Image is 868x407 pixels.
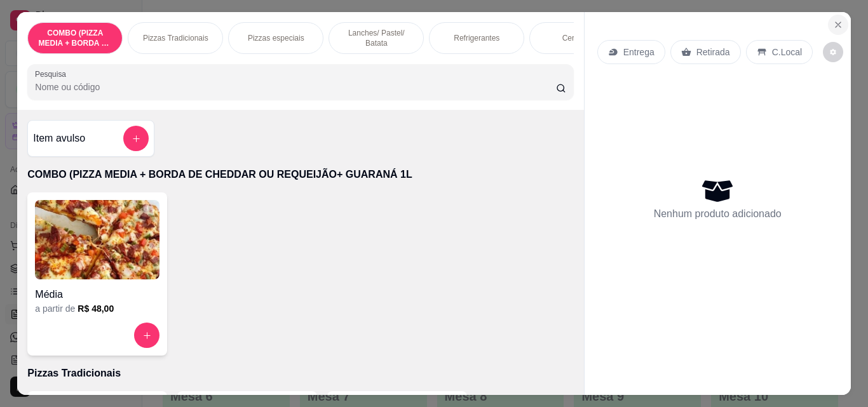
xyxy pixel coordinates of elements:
button: decrease-product-quantity [823,42,843,62]
p: Refrigerantes [454,33,499,43]
p: Lanches/ Pastel/ Batata [339,28,413,48]
h4: Média [35,287,159,302]
p: Pizzas Tradicionais [143,33,208,43]
p: Pizzas Tradicionais [27,366,573,381]
p: Entrega [623,46,654,58]
p: Retirada [696,46,730,58]
button: increase-product-quantity [134,323,159,348]
p: Nenhum produto adicionado [654,206,782,222]
p: COMBO (PIZZA MEDIA + BORDA DE CHEDDAR OU REQUEIJÃO+ GUARANÁ 1L [38,28,112,48]
img: product-image [35,200,159,279]
h4: Item avulso [33,131,85,146]
p: Pizzas especiais [248,33,304,43]
p: C.Local [772,46,802,58]
button: add-separate-item [123,126,149,151]
p: Cervejas [562,33,592,43]
div: a partir de [35,302,159,315]
p: COMBO (PIZZA MEDIA + BORDA DE CHEDDAR OU REQUEIJÃO+ GUARANÁ 1L [27,167,573,182]
input: Pesquisa [35,81,556,93]
button: Close [828,15,848,35]
h6: R$ 48,00 [78,302,114,315]
label: Pesquisa [35,69,71,79]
